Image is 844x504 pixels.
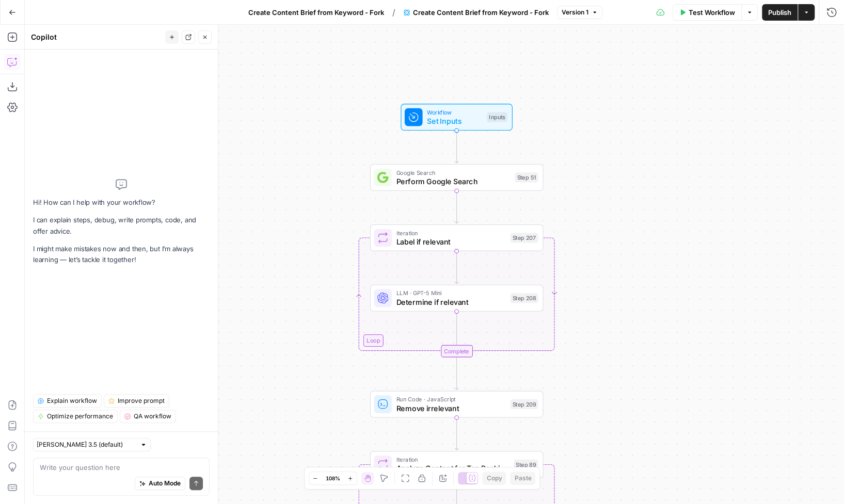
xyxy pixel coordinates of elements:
span: 108% [326,474,340,482]
p: I can explain steps, debug, write prompts, code, and offer advice. [33,215,210,236]
span: Paste [514,474,531,483]
div: WorkflowSet InputsInputs [370,104,544,131]
div: Inputs [487,112,507,122]
button: Create Content Brief from Keyword - Fork [397,4,555,21]
button: Improve prompt [104,394,169,408]
span: Optimize performance [47,412,113,421]
p: Hi! How can I help with your workflow? [33,197,210,208]
span: Iteration [396,455,509,464]
span: / [392,6,395,19]
span: Determine if relevant [396,297,506,308]
span: Analyze Content for Top Ranking Pages [396,463,509,474]
div: LoopIterationLabel if relevantStep 207 [370,224,544,251]
span: QA workflow [134,412,171,421]
g: Edge from step_207 to step_208 [455,251,458,284]
span: Google Search [396,168,511,177]
g: Edge from step_207-iteration-end to step_209 [455,357,458,390]
g: Edge from start to step_51 [455,130,458,163]
g: Edge from step_51 to step_207 [455,190,458,223]
span: Publish [768,7,791,18]
button: Create Content Brief from Keyword - Fork [242,4,390,21]
span: Create Content Brief from Keyword - Fork [248,7,384,18]
span: Copy [486,474,502,483]
button: Version 1 [557,6,602,19]
span: Improve prompt [118,396,165,405]
button: QA workflow [120,410,176,423]
span: Create Content Brief from Keyword - Fork [413,7,549,18]
button: Test Workflow [673,4,741,21]
span: Iteration [396,228,506,237]
div: Step 51 [515,172,538,182]
button: Copy [482,472,506,485]
span: Remove irrelevant [396,402,506,414]
span: Label if relevant [396,236,506,248]
button: Optimize performance [33,410,118,423]
div: Complete [370,345,544,357]
div: IterationAnalyze Content for Top Ranking PagesStep 89 [370,451,544,478]
span: Workflow [427,108,482,117]
span: Test Workflow [689,7,735,18]
div: Complete [441,345,473,357]
div: Step 208 [510,293,538,303]
span: Perform Google Search [396,176,511,187]
div: Copilot [31,32,162,42]
input: Claude Sonnet 3.5 (default) [37,440,136,450]
span: Explain workflow [47,396,97,405]
span: Run Code · JavaScript [396,395,506,403]
div: Step 209 [510,399,538,409]
span: Version 1 [562,8,588,17]
button: Auto Mode [135,477,185,490]
span: LLM · GPT-5 Mini [396,288,506,297]
div: Google SearchPerform Google SearchStep 51 [370,164,544,191]
span: Set Inputs [427,116,482,127]
span: Auto Mode [149,479,181,488]
g: Edge from step_209 to step_89 [455,417,458,450]
div: LLM · GPT-5 MiniDetermine if relevantStep 208 [370,285,544,312]
button: Paste [510,472,535,485]
div: Step 207 [510,233,538,242]
button: Publish [762,4,798,21]
button: Explain workflow [33,394,102,408]
div: Step 89 [514,460,538,469]
div: Run Code · JavaScriptRemove irrelevantStep 209 [370,391,544,417]
p: I might make mistakes now and then, but I’m always learning — let’s tackle it together! [33,243,210,265]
